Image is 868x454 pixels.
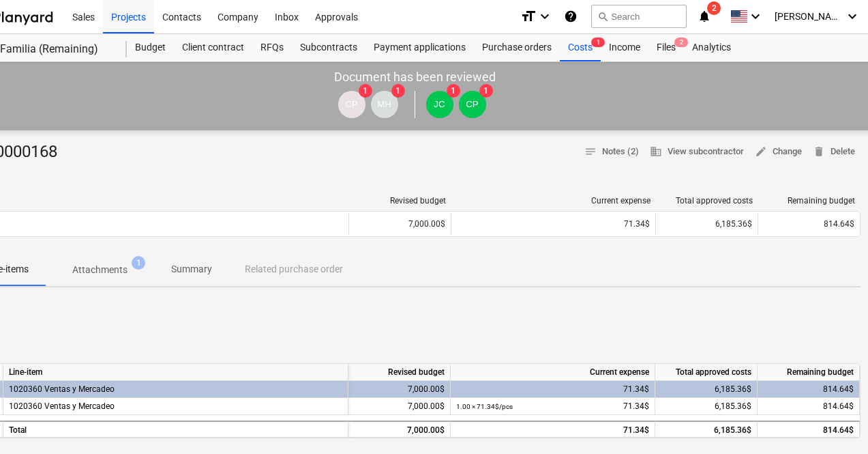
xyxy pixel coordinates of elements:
div: 71.34$ [456,381,649,398]
span: View subcontractor [650,144,744,160]
a: Purchase orders [474,34,560,61]
span: 1 [479,84,493,98]
div: Revised budget [355,196,446,205]
div: Costs [560,34,601,61]
div: Revised budget [348,364,451,381]
div: 6,185.36$ [655,421,758,438]
div: Claudia Perez [338,91,365,118]
div: Marian Hernandez [371,91,398,118]
button: Change [749,141,807,162]
span: MH [377,99,391,109]
span: delete [813,145,825,158]
a: Subcontracts [292,34,365,61]
div: Total approved costs [655,364,758,381]
div: 71.34$ [456,422,649,439]
div: Current expense [457,196,650,205]
span: 1 [447,84,460,98]
span: CP [466,99,479,109]
a: Payment applications [365,34,474,61]
button: Notes (2) [579,141,644,162]
button: View subcontractor [644,141,749,162]
div: Files [648,34,684,61]
div: 71.34$ [456,398,649,415]
span: 6,185.36$ [715,401,751,411]
div: 7,000.00$ [348,398,451,415]
iframe: Chat Widget [800,388,868,454]
div: 814.64$ [758,381,860,398]
div: 7,000.00$ [348,213,451,235]
p: Summary [171,262,212,276]
span: Delete [813,144,855,160]
div: 7,000.00$ [348,421,451,438]
span: CP [345,99,358,109]
small: 1.00 × 71.34$ / pcs [456,403,513,410]
span: 1020360 Ventas y Mercadeo [9,401,115,411]
span: 1 [591,38,605,47]
div: 6,185.36$ [655,213,758,235]
div: 814.64$ [758,421,860,438]
div: 71.34$ [457,219,650,229]
div: Line-item [3,364,348,381]
div: Total approved costs [661,196,753,205]
span: 814.64$ [824,219,854,229]
div: Remaining budget [758,364,860,381]
button: Delete [807,141,860,162]
span: 1 [359,84,372,98]
a: RFQs [252,34,292,61]
div: Javier Cattan [426,91,453,118]
div: Remaining budget [764,196,855,205]
span: 1 [391,84,405,98]
div: 6,185.36$ [655,381,758,398]
span: edit [755,145,767,158]
span: JC [434,99,445,109]
span: notes [584,145,597,158]
p: Attachments [72,263,128,277]
span: Change [755,144,802,160]
div: Current expense [451,364,655,381]
a: Budget [127,34,174,61]
a: Files2 [648,34,684,61]
span: business [650,145,662,158]
div: 1020360 Ventas y Mercadeo [9,381,342,397]
div: Total [3,421,348,438]
div: 7,000.00$ [348,381,451,398]
span: 1 [132,256,145,270]
span: 2 [674,38,688,47]
span: Notes (2) [584,144,639,160]
a: Income [601,34,648,61]
p: Document has been reviewed [334,69,496,85]
a: Costs1 [560,34,601,61]
a: Analytics [684,34,739,61]
div: Claudia Perez [459,91,486,118]
a: Client contract [174,34,252,61]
